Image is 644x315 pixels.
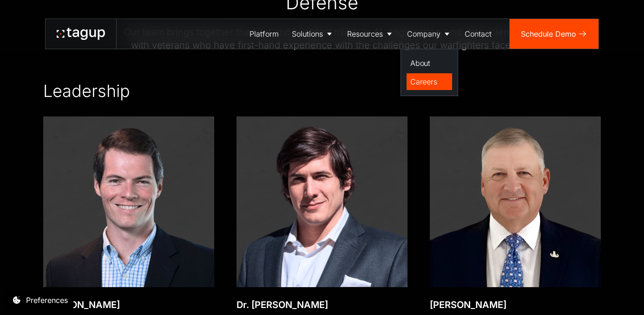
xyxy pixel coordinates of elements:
a: Company [401,19,458,49]
a: Solutions [285,19,341,49]
nav: Company [401,49,458,96]
img: Dr. Will Vega-Brown [237,116,407,287]
div: Open bio popup [236,287,237,287]
div: Open bio popup [429,287,430,287]
a: Contact [458,19,498,49]
img: Paul Plemmons [430,116,601,287]
div: Company [407,28,440,39]
a: Schedule Demo [510,19,598,49]
div: Dr. [PERSON_NAME] [237,298,328,311]
a: Open bio popup [237,116,407,287]
div: Resources [347,28,383,39]
a: Open bio popup [43,116,214,287]
div: Preferences [26,295,68,306]
div: Open bio popup [43,287,43,287]
div: Platform [250,28,279,39]
div: [PERSON_NAME] [43,298,128,311]
a: Careers [407,73,452,90]
div: [PERSON_NAME] [430,298,517,311]
img: Jon Garrity [43,116,214,287]
a: Resources [341,19,401,49]
a: Platform [243,19,285,49]
a: Open bio popup [430,116,601,287]
div: Contact [465,28,492,39]
div: Solutions [292,28,323,39]
a: About [407,55,452,71]
div: Schedule Demo [521,28,576,39]
div: Careers [410,76,448,87]
h2: Leadership [43,81,130,102]
div: About [410,58,448,69]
